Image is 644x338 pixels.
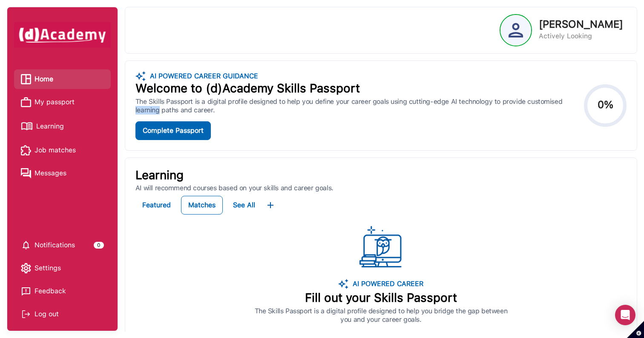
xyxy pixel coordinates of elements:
[348,279,423,289] p: AI POWERED CAREER
[338,279,348,289] img: image
[21,96,104,109] a: My passport iconMy passport
[21,97,31,107] img: My passport icon
[226,196,262,215] button: See All
[34,144,76,157] span: Job matches
[597,98,613,111] text: 0%
[255,307,508,324] p: The Skills Passport is a digital profile designed to help you bridge the gap between you and your...
[21,240,31,250] img: setting
[539,31,623,41] p: Actively Looking
[21,308,104,321] div: Log out
[146,71,258,81] div: AI POWERED CAREER GUIDANCE
[233,200,255,210] div: See All
[359,226,402,269] img: ...
[21,285,104,298] a: Feedback
[21,144,104,157] a: Job matches iconJob matches
[21,73,104,86] a: Home iconHome
[135,168,627,183] p: Learning
[142,200,171,210] div: Featured
[135,184,627,192] p: AI will recommend courses based on your skills and career goals.
[135,121,211,140] button: Complete Passport
[34,96,75,109] span: My passport
[135,71,146,81] img: ...
[539,19,623,29] p: [PERSON_NAME]
[255,291,508,305] p: Fill out your Skills Passport
[21,168,31,178] img: Messages icon
[34,167,66,180] span: Messages
[265,200,276,210] img: ...
[143,126,204,136] div: Complete Passport
[181,196,223,215] button: Matches
[14,22,111,48] img: dAcademy
[135,81,581,96] div: Welcome to (d)Academy Skills Passport
[615,305,635,325] div: Open Intercom Messenger
[21,74,31,84] img: Home icon
[135,97,581,115] div: The Skills Passport is a digital profile designed to help you define your career goals using cutt...
[21,263,31,273] img: setting
[94,242,104,249] div: 0
[21,119,33,134] img: Learning icon
[34,262,61,275] span: Settings
[627,321,644,338] button: Set cookie preferences
[21,309,31,319] img: Log out
[21,119,104,134] a: Learning iconLearning
[36,120,64,133] span: Learning
[135,196,178,215] button: Featured
[34,239,75,252] span: Notifications
[34,73,53,86] span: Home
[509,23,523,37] img: Profile
[188,200,216,210] div: Matches
[21,145,31,155] img: Job matches icon
[21,167,104,180] a: Messages iconMessages
[21,286,31,296] img: feedback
